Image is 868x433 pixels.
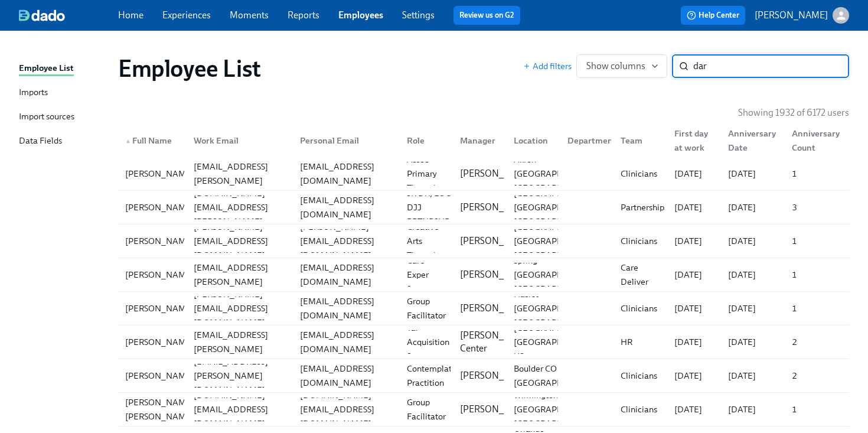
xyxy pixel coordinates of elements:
p: [PERSON_NAME] [460,268,533,281]
div: [DATE] [670,335,719,349]
div: [PERSON_NAME][PERSON_NAME][EMAIL_ADDRESS][PERSON_NAME][DOMAIN_NAME][EMAIL_ADDRESS][DOMAIN_NAME]Ca... [118,258,849,291]
a: Settings [402,9,435,21]
div: [PERSON_NAME][EMAIL_ADDRESS][PERSON_NAME][DOMAIN_NAME] [189,246,291,303]
a: Employees [338,9,383,21]
a: Moments [230,9,269,21]
span: Add filters [523,60,572,72]
div: [PERSON_NAME][EMAIL_ADDRESS][DOMAIN_NAME] [189,287,291,330]
div: Wilmington [GEOGRAPHIC_DATA] [GEOGRAPHIC_DATA] [509,388,605,431]
div: Boulder CO [GEOGRAPHIC_DATA] [509,362,605,390]
p: [PERSON_NAME] [460,201,533,214]
p: [PERSON_NAME] [755,9,828,22]
div: [PERSON_NAME][EMAIL_ADDRESS][DOMAIN_NAME] [295,220,397,262]
div: [EMAIL_ADDRESS][DOMAIN_NAME] [295,193,397,222]
div: Clinicians [616,301,665,315]
p: [PERSON_NAME] [460,369,533,382]
div: Tal Acquisition Spec [402,321,454,363]
div: Role [402,134,451,148]
div: Personal Email [291,129,397,152]
a: dado [19,9,118,21]
a: [PERSON_NAME][EMAIL_ADDRESS][PERSON_NAME][DOMAIN_NAME][EMAIL_ADDRESS][DOMAIN_NAME]Contemplative P... [118,359,849,393]
div: Manager [451,129,504,152]
div: Team [616,134,665,148]
a: [PERSON_NAME] [PERSON_NAME][DOMAIN_NAME][EMAIL_ADDRESS][DOMAIN_NAME][DOMAIN_NAME][EMAIL_ADDRESS][... [118,393,849,427]
div: [DATE] [723,335,783,349]
div: [PERSON_NAME] [120,234,199,248]
div: 1 [787,167,847,181]
div: [PERSON_NAME][EMAIL_ADDRESS][PERSON_NAME][DOMAIN_NAME] [189,314,291,370]
div: Partnerships [616,200,673,214]
div: Work Email [184,129,291,152]
div: Group Facilitator [402,395,451,424]
img: dado [19,9,65,21]
div: [PERSON_NAME][EMAIL_ADDRESS][DOMAIN_NAME] [189,220,291,262]
p: Showing 1932 of 6172 users [738,106,849,119]
div: SR DR, Ed & DJJ PRTNRSHPS [402,186,459,229]
div: 1 [787,402,847,416]
a: Data Fields [19,134,109,149]
div: Anniversary Date [719,129,783,152]
h1: Employee List [118,54,261,83]
div: [PERSON_NAME] [120,167,199,181]
div: [PERSON_NAME][PERSON_NAME][EMAIL_ADDRESS][DOMAIN_NAME][EMAIL_ADDRESS][DOMAIN_NAME]Group Facilitat... [118,292,849,325]
p: [PERSON_NAME] Center [460,329,533,355]
div: Group Facilitator [402,294,451,323]
div: Department [563,134,621,148]
div: [DATE] [723,301,783,315]
div: 3 [787,200,847,214]
span: ▲ [125,138,131,144]
div: [DATE] [723,234,783,248]
div: [PERSON_NAME][PERSON_NAME][EMAIL_ADDRESS][PERSON_NAME][DOMAIN_NAME][EMAIL_ADDRESS][DOMAIN_NAME]As... [118,157,849,190]
button: Show columns [576,54,667,78]
a: [PERSON_NAME][PERSON_NAME][EMAIL_ADDRESS][PERSON_NAME][DOMAIN_NAME][EMAIL_ADDRESS][DOMAIN_NAME]Ta... [118,325,849,359]
div: First day at work [665,129,719,152]
div: [PERSON_NAME][EMAIL_ADDRESS][PERSON_NAME][DOMAIN_NAME][EMAIL_ADDRESS][DOMAIN_NAME]Contemplative P... [118,359,849,392]
a: [PERSON_NAME][PERSON_NAME][EMAIL_ADDRESS][DOMAIN_NAME][PERSON_NAME][EMAIL_ADDRESS][DOMAIN_NAME]Cr... [118,224,849,258]
div: 1 [787,268,847,282]
div: [GEOGRAPHIC_DATA] [GEOGRAPHIC_DATA] US [509,321,605,363]
div: Anniversary Date [723,126,783,155]
div: Department [558,129,612,152]
div: Import sources [19,110,74,125]
div: Clinicians [616,167,665,181]
div: 1 [787,234,847,248]
a: [PERSON_NAME][PERSON_NAME][EMAIL_ADDRESS][PERSON_NAME][DOMAIN_NAME][EMAIL_ADDRESS][DOMAIN_NAME]As... [118,157,849,191]
div: [PERSON_NAME] [120,268,199,282]
div: [PERSON_NAME] [120,335,199,349]
a: Review us on G2 [459,9,514,21]
div: 1 [787,301,847,315]
p: [PERSON_NAME] [460,302,533,315]
div: 2 [787,369,847,383]
div: ▲Full Name [120,129,184,152]
div: [EMAIL_ADDRESS][DOMAIN_NAME] [295,362,397,390]
div: [DATE] [723,402,783,416]
div: Assoc Primary Therapist [402,152,451,195]
div: [GEOGRAPHIC_DATA] [GEOGRAPHIC_DATA] [GEOGRAPHIC_DATA] [509,186,605,229]
a: Import sources [19,110,109,125]
a: [PERSON_NAME][PERSON_NAME][DOMAIN_NAME][EMAIL_ADDRESS][PERSON_NAME][DOMAIN_NAME][EMAIL_ADDRESS][D... [118,191,849,224]
div: [PERSON_NAME] [120,301,199,315]
div: [EMAIL_ADDRESS][DOMAIN_NAME] [295,328,397,356]
div: [PERSON_NAME][PERSON_NAME][DOMAIN_NAME][EMAIL_ADDRESS][PERSON_NAME][DOMAIN_NAME][EMAIL_ADDRESS][D... [118,191,849,224]
a: Imports [19,86,109,100]
div: Clinicians [616,369,665,383]
div: [PERSON_NAME] [120,369,199,383]
div: Manager [455,134,504,148]
div: Data Fields [19,134,62,149]
div: [DATE] [723,167,783,181]
div: [PERSON_NAME][DOMAIN_NAME][EMAIL_ADDRESS][PERSON_NAME][DOMAIN_NAME] [189,172,291,243]
div: [DATE] [723,200,783,214]
a: Home [118,9,143,21]
div: HR [616,335,665,349]
div: Full Name [120,134,184,148]
div: [DATE] [723,369,783,383]
button: Help Center [681,6,745,25]
div: Creative Arts Therapist [402,220,451,262]
div: Location [504,129,558,152]
div: [DATE] [723,268,783,282]
div: Location [509,134,558,148]
div: [DATE] [670,402,719,416]
div: Anniversary Count [787,126,847,155]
